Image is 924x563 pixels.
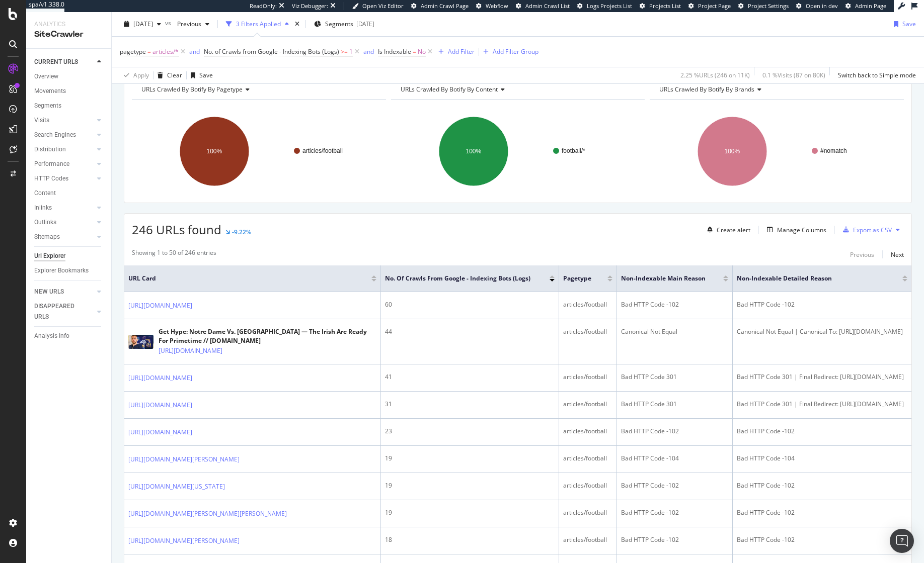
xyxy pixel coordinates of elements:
[845,2,886,10] a: Admin Page
[207,148,222,155] text: 100%
[34,130,94,140] a: Search Engines
[698,2,731,10] span: Project Page
[34,57,94,67] a: CURRENT URLS
[385,454,554,463] div: 19
[385,300,554,309] div: 60
[621,427,728,436] div: Bad HTTP Code -102
[577,2,632,10] a: Logs Projects List
[563,327,612,336] div: articles/football
[34,101,104,111] a: Segments
[737,327,907,336] div: Canonical Not Equal | Canonical To: [URL][DOMAIN_NAME]
[621,274,708,283] span: Non-Indexable Main Reason
[34,331,69,341] div: Analysis Info
[250,2,277,10] div: ReadOnly:
[563,508,612,517] div: articles/football
[34,71,58,82] div: Overview
[563,274,592,283] span: pagetype
[659,85,754,93] span: URLs Crawled By Botify By brands
[34,29,103,40] div: SiteCrawler
[399,81,636,98] h4: URLs Crawled By Botify By content
[890,16,916,32] button: Save
[493,47,538,56] div: Add Filter Group
[204,47,339,56] span: No. of Crawls from Google - Indexing Bots (Logs)
[621,400,728,409] div: Bad HTTP Code 301
[120,47,146,56] span: pagetype
[120,67,149,83] button: Apply
[159,327,376,345] div: Get Hype: Notre Dame Vs. [GEOGRAPHIC_DATA] — The Irish Are Ready For Primetime // [DOMAIN_NAME]
[34,101,61,111] div: Segments
[385,535,554,544] div: 18
[621,481,728,490] div: Bad HTTP Code -102
[621,300,728,309] div: Bad HTTP Code -102
[650,108,901,195] div: A chart.
[128,400,192,410] a: [URL][DOMAIN_NAME]
[34,232,94,242] a: Sitemaps
[34,251,65,261] div: Url Explorer
[385,372,554,382] div: 41
[132,248,216,260] div: Showing 1 to 50 of 246 entries
[640,2,681,10] a: Projects List
[34,265,104,276] a: Explorer Bookmarks
[516,2,570,10] a: Admin Crawl List
[165,19,173,27] span: vs
[725,148,740,155] text: 100%
[34,159,69,169] div: Performance
[621,454,728,463] div: Bad HTTP Code -104
[737,300,907,309] div: Bad HTTP Code -102
[853,226,892,234] div: Export as CSV
[34,115,49,126] div: Visits
[132,108,383,195] svg: A chart.
[147,47,151,56] span: =
[187,67,213,83] button: Save
[173,20,201,28] span: Previous
[325,20,353,28] span: Segments
[34,203,52,213] div: Inlinks
[385,481,554,490] div: 19
[737,481,907,490] div: Bad HTTP Code -102
[128,482,225,492] a: [URL][DOMAIN_NAME][US_STATE]
[737,454,907,463] div: Bad HTTP Code -104
[34,159,94,169] a: Performance
[232,228,251,236] div: -9.22%
[120,16,165,32] button: [DATE]
[34,203,94,213] a: Inlinks
[236,20,281,28] div: 3 Filters Applied
[34,130,76,140] div: Search Engines
[34,301,85,322] div: DISAPPEARED URLS
[356,20,374,28] div: [DATE]
[413,47,416,56] span: =
[34,217,56,228] div: Outlinks
[34,20,103,29] div: Analytics
[563,454,612,463] div: articles/football
[850,248,874,260] button: Previous
[621,535,728,544] div: Bad HTTP Code -102
[128,274,369,283] span: URL Card
[34,251,104,261] a: Url Explorer
[128,301,192,311] a: [URL][DOMAIN_NAME]
[763,224,826,236] button: Manage Columns
[891,248,904,260] button: Next
[153,67,182,83] button: Clear
[806,2,838,10] span: Open in dev
[34,188,104,199] a: Content
[820,147,847,154] text: #nomatch
[363,47,374,56] div: and
[167,71,182,79] div: Clear
[621,508,728,517] div: Bad HTTP Code -102
[563,535,612,544] div: articles/football
[657,81,895,98] h4: URLs Crawled By Botify By brands
[132,221,221,238] span: 246 URLs found
[152,45,179,59] span: articles/*
[133,20,153,28] span: 2025 Oct. 6th
[737,508,907,517] div: Bad HTTP Code -102
[133,71,149,79] div: Apply
[128,454,240,464] a: [URL][DOMAIN_NAME][PERSON_NAME]
[621,327,728,336] div: Canonical Not Equal
[189,47,200,56] div: and
[302,147,343,154] text: articles/football
[737,427,907,436] div: Bad HTTP Code -102
[34,57,78,67] div: CURRENT URLS
[563,400,612,409] div: articles/football
[128,509,287,519] a: [URL][DOMAIN_NAME][PERSON_NAME][PERSON_NAME]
